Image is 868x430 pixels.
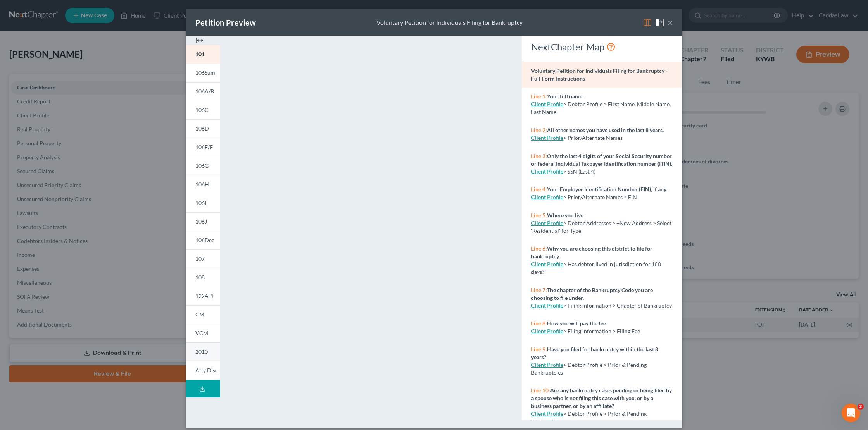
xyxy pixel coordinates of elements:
[531,387,550,394] span: Line 10:
[195,17,256,28] div: Petition Preview
[531,67,668,82] strong: Voluntary Petition for Individuals Filing for Bankruptcy - Full Form Instructions
[195,330,208,336] span: VCM
[195,218,207,225] span: 106J
[547,186,667,193] strong: Your Employer Identification Number (EIN), if any.
[531,134,563,141] a: Client Profile
[195,88,214,95] span: 106A/B
[195,36,205,45] img: expand-e0f6d898513216a626fdd78e52531dac95497ffd26381d4c15ee2fc46db09dca.svg
[531,328,563,334] a: Client Profile
[531,127,547,133] span: Line 2:
[531,410,647,425] span: > Debtor Profile > Prior & Pending Bankruptcies
[531,220,563,226] a: Client Profile
[186,342,220,361] a: 2010
[186,101,220,119] a: 106C
[186,119,220,138] a: 106D
[195,125,209,132] span: 106D
[186,212,220,231] a: 106J
[563,134,623,141] span: > Prior/Alternate Names
[531,287,547,293] span: Line 7:
[186,138,220,157] a: 106E/F
[186,305,220,324] a: CM
[531,101,563,107] a: Client Profile
[195,51,205,57] span: 101
[531,361,647,376] span: > Debtor Profile > Prior & Pending Bankruptcies
[531,186,547,193] span: Line 4:
[547,320,607,327] strong: How you will pay the fee.
[531,361,563,368] a: Client Profile
[531,153,672,167] strong: Only the last 4 digits of your Social Security number or federal Individual Taxpayer Identificati...
[563,302,672,309] span: > Filing Information > Chapter of Bankruptcy
[531,387,672,409] strong: Are any bankruptcy cases pending or being filed by a spouse who is not filing this case with you,...
[195,255,205,262] span: 107
[563,168,595,175] span: > SSN (Last 4)
[531,245,652,260] strong: Why you are choosing this district to file for bankruptcy.
[531,194,563,200] a: Client Profile
[186,324,220,342] a: VCM
[531,153,547,159] span: Line 3:
[531,302,563,309] a: Client Profile
[531,101,671,115] span: > Debtor Profile > First Name, Middle Name, Last Name
[531,261,661,275] span: > Has debtor lived in jurisdiction for 180 days?
[195,144,213,150] span: 106E/F
[376,18,523,27] div: Voluntary Petition for Individuals Filing for Bankruptcy
[668,18,673,27] button: ×
[186,231,220,249] a: 106Dec
[531,346,658,360] strong: Have you filed for bankruptcy within the last 8 years?
[186,82,220,101] a: 106A/B
[186,249,220,268] a: 107
[563,194,637,200] span: > Prior/Alternate Names > EIN
[547,212,585,218] strong: Where you live.
[186,157,220,175] a: 106G
[195,367,218,373] span: Atty Disc
[195,181,209,187] span: 106H
[186,175,220,194] a: 106H
[195,237,214,243] span: 106Dec
[531,261,563,267] a: Client Profile
[531,41,673,53] div: NextChapter Map
[547,93,583,100] strong: Your full name.
[531,320,547,327] span: Line 8:
[531,220,671,234] span: > Debtor Addresses > +New Address > Select 'Residential' for Type
[195,162,209,169] span: 106G
[547,127,664,133] strong: All other names you have used in the last 8 years.
[195,292,214,299] span: 122A-1
[186,64,220,82] a: 106Sum
[186,194,220,212] a: 106I
[563,328,640,334] span: > Filing Information > Filing Fee
[531,245,547,252] span: Line 6:
[531,287,653,301] strong: The chapter of the Bankruptcy Code you are choosing to file under.
[531,93,547,100] span: Line 1:
[234,42,508,420] iframe: <object ng-attr-data='[URL][DOMAIN_NAME]' type='application/pdf' width='100%' height='975px'></ob...
[186,361,220,380] a: Atty Disc
[531,168,563,175] a: Client Profile
[186,45,220,64] a: 101
[643,18,652,27] img: map-eea8200ae884c6f1103ae1953ef3d486a96c86aabb227e865a55264e3737af1f.svg
[186,287,220,305] a: 122A-1
[195,107,209,113] span: 106C
[195,274,205,280] span: 108
[195,200,206,206] span: 106I
[858,404,864,410] span: 2
[195,311,204,318] span: CM
[186,268,220,287] a: 108
[655,18,664,27] img: help-close-5ba153eb36485ed6c1ea00a893f15db1cb9b99d6cae46e1a8edb6c62d00a1a76.svg
[531,212,547,218] span: Line 5:
[195,348,208,355] span: 2010
[842,404,860,422] iframe: Intercom live chat
[531,410,563,417] a: Client Profile
[531,346,547,353] span: Line 9:
[195,69,215,76] span: 106Sum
